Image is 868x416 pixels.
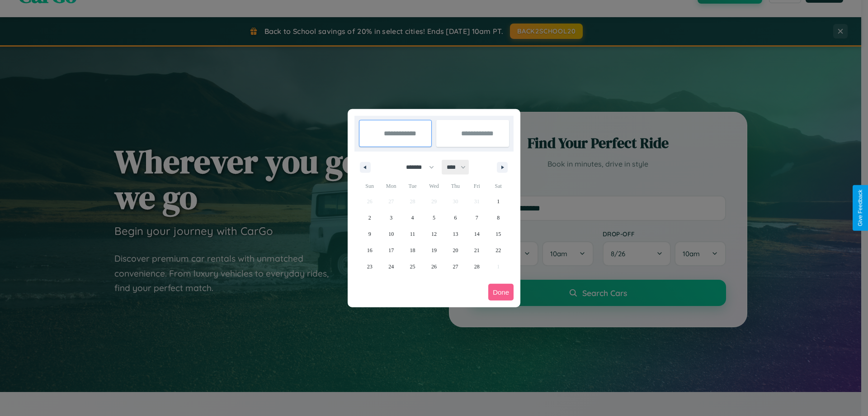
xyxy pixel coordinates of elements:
[488,210,509,226] button: 8
[410,242,415,258] span: 18
[388,226,394,242] span: 10
[410,226,415,242] span: 11
[431,242,437,258] span: 19
[359,226,380,242] button: 9
[454,210,457,226] span: 6
[388,258,394,275] span: 24
[488,284,514,301] button: Done
[445,179,466,193] span: Thu
[453,258,458,275] span: 27
[411,210,414,226] span: 4
[433,210,435,226] span: 5
[488,179,509,193] span: Sat
[474,242,480,258] span: 21
[388,242,394,258] span: 17
[380,242,401,258] button: 17
[445,210,466,226] button: 6
[431,258,437,275] span: 26
[380,210,401,226] button: 3
[488,242,509,258] button: 22
[359,210,380,226] button: 2
[474,258,480,275] span: 28
[380,179,401,193] span: Mon
[410,258,415,275] span: 25
[380,226,401,242] button: 10
[857,190,863,226] div: Give Feedback
[445,242,466,258] button: 20
[367,242,373,258] span: 16
[466,210,487,226] button: 7
[423,210,444,226] button: 5
[466,258,487,275] button: 28
[368,210,371,226] span: 2
[367,258,373,275] span: 23
[431,226,437,242] span: 12
[402,210,423,226] button: 4
[476,210,478,226] span: 7
[466,179,487,193] span: Fri
[466,226,487,242] button: 14
[453,242,458,258] span: 20
[423,179,444,193] span: Wed
[474,226,480,242] span: 14
[402,258,423,275] button: 25
[380,258,401,275] button: 24
[368,226,371,242] span: 9
[453,226,458,242] span: 13
[359,258,380,275] button: 23
[497,193,500,210] span: 1
[359,242,380,258] button: 16
[359,179,380,193] span: Sun
[488,193,509,210] button: 1
[495,242,501,258] span: 22
[423,242,444,258] button: 19
[495,226,501,242] span: 15
[423,258,444,275] button: 26
[488,226,509,242] button: 15
[402,179,423,193] span: Tue
[445,258,466,275] button: 27
[423,226,444,242] button: 12
[402,226,423,242] button: 11
[497,210,500,226] span: 8
[466,242,487,258] button: 21
[402,242,423,258] button: 18
[390,210,392,226] span: 3
[445,226,466,242] button: 13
